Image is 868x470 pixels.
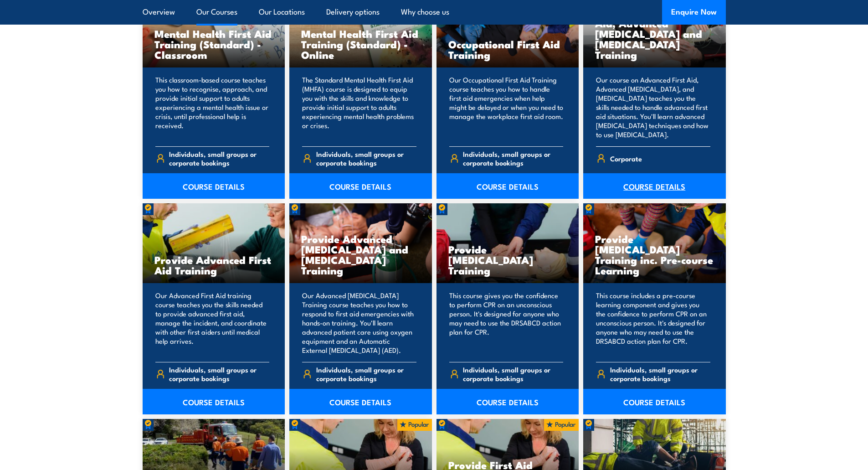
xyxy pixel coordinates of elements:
[449,75,564,139] p: Our Occupational First Aid Training course teaches you how to handle first aid emergencies when h...
[302,291,416,355] p: Our Advanced [MEDICAL_DATA] Training course teaches you how to respond to first aid emergencies w...
[316,150,416,167] span: Individuals, small groups or corporate bookings
[610,365,710,382] span: Individuals, small groups or corporate bookings
[448,39,567,60] h3: Occupational First Aid Training
[596,75,710,139] p: Our course on Advanced First Aid, Advanced [MEDICAL_DATA], and [MEDICAL_DATA] teaches you the ski...
[316,365,416,382] span: Individuals, small groups or corporate bookings
[595,233,714,275] h3: Provide [MEDICAL_DATA] Training inc. Pre-course Learning
[289,389,432,414] a: COURSE DETAILS
[583,173,726,199] a: COURSE DETAILS
[596,291,710,355] p: This course includes a pre-course learning component and gives you the confidence to perform CPR ...
[155,291,270,355] p: Our Advanced First Aid training course teaches you the skills needed to provide advanced first ai...
[449,291,564,355] p: This course gives you the confidence to perform CPR on an unconscious person. It's designed for a...
[463,150,563,167] span: Individuals, small groups or corporate bookings
[143,173,285,199] a: COURSE DETAILS
[448,244,567,275] h3: Provide [MEDICAL_DATA] Training
[169,150,269,167] span: Individuals, small groups or corporate bookings
[437,173,579,199] a: COURSE DETAILS
[437,389,579,414] a: COURSE DETAILS
[169,365,269,382] span: Individuals, small groups or corporate bookings
[302,75,416,139] p: The Standard Mental Health First Aid (MHFA) course is designed to equip you with the skills and k...
[595,7,714,60] h3: Provide Advanced First Aid, Advanced [MEDICAL_DATA] and [MEDICAL_DATA] Training
[155,75,270,139] p: This classroom-based course teaches you how to recognise, approach, and provide initial support t...
[583,389,726,414] a: COURSE DETAILS
[463,365,563,382] span: Individuals, small groups or corporate bookings
[301,28,420,60] h3: Mental Health First Aid Training (Standard) - Online
[301,233,420,275] h3: Provide Advanced [MEDICAL_DATA] and [MEDICAL_DATA] Training
[610,151,642,165] span: Corporate
[143,389,285,414] a: COURSE DETAILS
[154,254,273,275] h3: Provide Advanced First Aid Training
[289,173,432,199] a: COURSE DETAILS
[154,28,273,60] h3: Mental Health First Aid Training (Standard) - Classroom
